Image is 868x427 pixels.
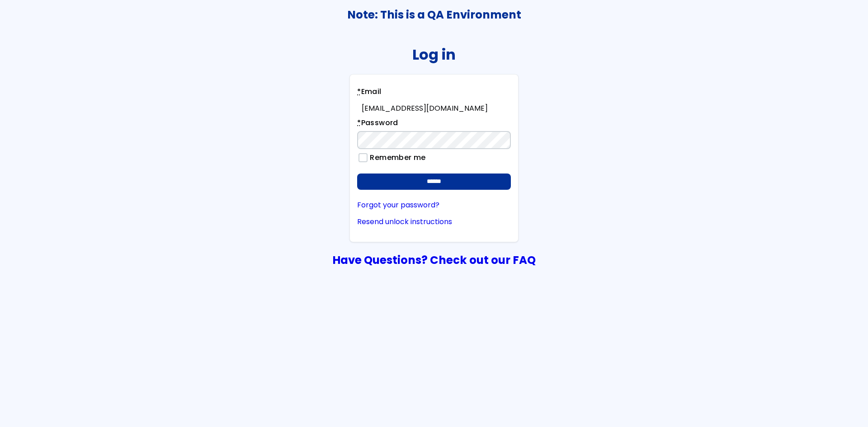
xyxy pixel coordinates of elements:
a: Resend unlock instructions [357,218,511,226]
label: Password [357,117,398,131]
abbr: required [357,117,361,128]
h2: Log in [412,46,456,63]
a: Have Questions? Check out our FAQ [332,252,536,268]
div: [EMAIL_ADDRESS][DOMAIN_NAME] [362,104,511,113]
a: Forgot your password? [357,201,511,209]
label: Email [357,86,381,100]
label: Remember me [366,154,426,162]
h3: Note: This is a QA Environment [0,9,868,21]
abbr: required [357,86,361,97]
